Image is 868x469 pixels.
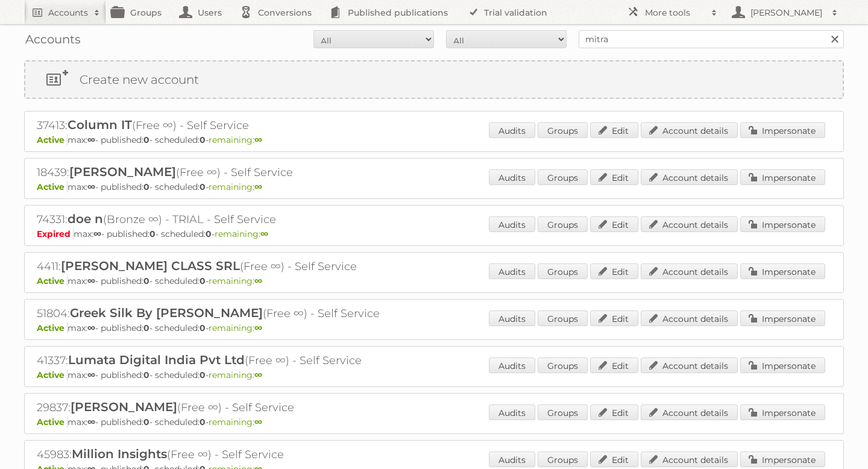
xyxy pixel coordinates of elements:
[70,306,263,320] span: Greek Silk By [PERSON_NAME]
[37,447,459,462] h2: 45983: (Free ∞) - Self Service
[37,417,68,427] span: Active
[489,263,535,279] a: Audits
[61,259,240,273] span: [PERSON_NAME] CLASS SRL
[87,181,95,192] strong: ∞
[489,310,535,326] a: Audits
[489,357,535,373] a: Audits
[215,228,268,239] span: remaining:
[489,122,535,138] a: Audits
[200,275,206,286] strong: 0
[489,216,535,232] a: Audits
[37,417,831,427] p: max: - published: - scheduled: -
[538,216,588,232] a: Groups
[37,400,459,415] h2: 29837: (Free ∞) - Self Service
[209,323,262,333] span: remaining:
[72,447,167,461] span: Million Insights
[254,323,262,333] strong: ∞
[740,404,825,420] a: Impersonate
[538,310,588,326] a: Groups
[25,61,843,98] a: Create new account
[538,357,588,373] a: Groups
[590,404,638,420] a: Edit
[68,353,245,367] span: Lumata Digital India Pvt Ltd
[48,7,88,19] h2: Accounts
[641,216,738,232] a: Account details
[641,263,738,279] a: Account details
[645,7,705,19] h2: More tools
[489,169,535,185] a: Audits
[37,228,74,239] span: Expired
[143,417,149,427] strong: 0
[740,122,825,138] a: Impersonate
[641,122,738,138] a: Account details
[740,263,825,279] a: Impersonate
[641,310,738,326] a: Account details
[538,169,588,185] a: Groups
[209,275,262,286] span: remaining:
[149,228,156,239] strong: 0
[143,370,149,380] strong: 0
[200,417,206,427] strong: 0
[37,259,459,274] h2: 4411: (Free ∞) - Self Service
[641,169,738,185] a: Account details
[206,228,212,239] strong: 0
[37,306,459,321] h2: 51804: (Free ∞) - Self Service
[37,228,831,239] p: max: - published: - scheduled: -
[37,323,68,333] span: Active
[538,452,588,467] a: Groups
[590,310,638,326] a: Edit
[740,452,825,467] a: Impersonate
[37,275,68,286] span: Active
[71,400,177,414] span: [PERSON_NAME]
[200,370,206,380] strong: 0
[87,275,95,286] strong: ∞
[740,310,825,326] a: Impersonate
[209,134,262,145] span: remaining:
[254,134,262,145] strong: ∞
[254,275,262,286] strong: ∞
[254,181,262,192] strong: ∞
[590,452,638,467] a: Edit
[37,181,68,192] span: Active
[37,134,68,145] span: Active
[590,263,638,279] a: Edit
[93,228,101,239] strong: ∞
[143,275,149,286] strong: 0
[37,181,831,192] p: max: - published: - scheduled: -
[200,181,206,192] strong: 0
[37,275,831,286] p: max: - published: - scheduled: -
[143,181,149,192] strong: 0
[740,216,825,232] a: Impersonate
[260,228,268,239] strong: ∞
[641,357,738,373] a: Account details
[209,417,262,427] span: remaining:
[37,353,459,368] h2: 41337: (Free ∞) - Self Service
[37,118,459,133] h2: 37413: (Free ∞) - Self Service
[590,357,638,373] a: Edit
[37,370,68,380] span: Active
[641,452,738,467] a: Account details
[37,134,831,145] p: max: - published: - scheduled: -
[489,452,535,467] a: Audits
[68,118,132,132] span: Column IT
[87,134,95,145] strong: ∞
[740,169,825,185] a: Impersonate
[37,370,831,380] p: max: - published: - scheduled: -
[209,181,262,192] span: remaining:
[747,7,826,19] h2: [PERSON_NAME]
[87,370,95,380] strong: ∞
[538,263,588,279] a: Groups
[200,134,206,145] strong: 0
[37,165,459,180] h2: 18439: (Free ∞) - Self Service
[254,417,262,427] strong: ∞
[69,165,176,179] span: [PERSON_NAME]
[254,370,262,380] strong: ∞
[37,323,831,333] p: max: - published: - scheduled: -
[590,216,638,232] a: Edit
[37,212,459,227] h2: 74331: (Bronze ∞) - TRIAL - Self Service
[538,404,588,420] a: Groups
[740,357,825,373] a: Impersonate
[87,323,95,333] strong: ∞
[590,122,638,138] a: Edit
[209,370,262,380] span: remaining:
